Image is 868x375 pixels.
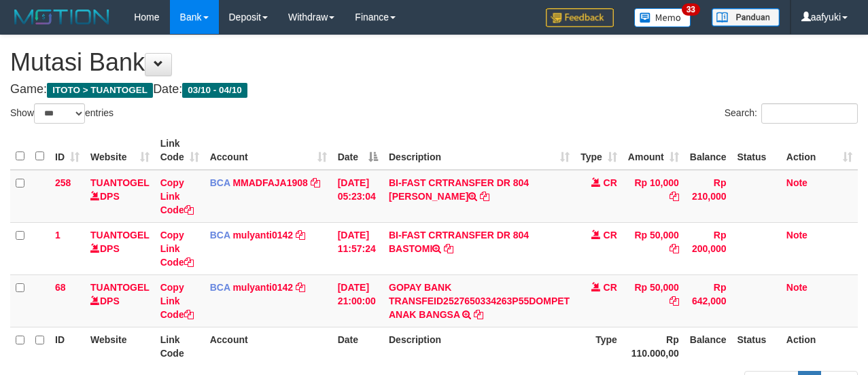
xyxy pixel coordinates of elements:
[781,327,858,365] th: Action
[684,274,732,327] td: Rp 642,000
[474,309,483,320] a: Copy GOPAY BANK TRANSFEID2527650334263P55DOMPET ANAK BANGSA to clipboard
[10,103,114,124] label: Show entries
[296,230,305,240] a: Copy mulyanti0142 to clipboard
[761,103,858,124] input: Search:
[480,191,489,202] a: Copy BI-FAST CRTRANSFER DR 804 KARLI to clipboard
[383,327,575,365] th: Description
[55,230,60,240] span: 1
[50,131,85,170] th: ID: activate to sort column ascending
[684,222,732,274] td: Rp 200,000
[90,282,150,293] a: TUANTOGEL
[732,327,781,365] th: Status
[34,103,85,124] select: Showentries
[332,170,383,223] td: [DATE] 05:23:04
[389,282,570,320] a: GOPAY BANK TRANSFEID2527650334263P55DOMPET ANAK BANGSA
[155,327,205,365] th: Link Code
[160,177,194,215] a: Copy Link Code
[90,230,150,240] a: TUANTOGEL
[786,177,808,188] a: Note
[160,230,194,268] a: Copy Link Code
[332,131,383,170] th: Date: activate to sort column descending
[623,170,684,223] td: Rp 10,000
[232,177,307,188] a: MMADFAJA1908
[623,131,684,170] th: Amount: activate to sort column ascending
[670,243,679,254] a: Copy Rp 50,000 to clipboard
[682,3,700,16] span: 33
[383,222,575,274] td: BI-FAST CRTRANSFER DR 804 BASTOMI
[781,131,858,170] th: Action: activate to sort column ascending
[623,327,684,365] th: Rp 110.000,00
[90,177,150,188] a: TUANTOGEL
[332,327,383,365] th: Date
[444,243,453,254] a: Copy BI-FAST CRTRANSFER DR 804 BASTOMI to clipboard
[712,8,780,26] img: panduan.png
[85,222,155,274] td: DPS
[232,282,293,293] a: mulyanti0142
[332,222,383,274] td: [DATE] 11:57:24
[383,170,575,223] td: BI-FAST CRTRANSFER DR 804 [PERSON_NAME]
[160,282,194,320] a: Copy Link Code
[10,83,858,96] h4: Game: Date:
[210,230,230,240] span: BCA
[311,177,320,188] a: Copy MMADFAJA1908 to clipboard
[85,274,155,327] td: DPS
[623,274,684,327] td: Rp 50,000
[604,282,617,293] span: CR
[205,131,332,170] th: Account: activate to sort column ascending
[50,327,85,365] th: ID
[182,83,247,98] span: 03/10 - 04/10
[85,131,155,170] th: Website: activate to sort column ascending
[546,8,614,27] img: Feedback.jpg
[47,83,153,98] span: ITOTO > TUANTOGEL
[10,7,114,27] img: MOTION_logo.png
[786,230,808,240] a: Note
[684,170,732,223] td: Rp 210,000
[55,282,66,293] span: 68
[634,8,691,27] img: Button%20Memo.svg
[623,222,684,274] td: Rp 50,000
[296,282,305,293] a: Copy mulyanti0142 to clipboard
[670,191,679,202] a: Copy Rp 10,000 to clipboard
[210,177,230,188] span: BCA
[210,282,230,293] span: BCA
[10,49,858,76] h1: Mutasi Bank
[684,327,732,365] th: Balance
[725,103,858,124] label: Search:
[55,177,71,188] span: 258
[732,131,781,170] th: Status
[205,327,332,365] th: Account
[85,327,155,365] th: Website
[684,131,732,170] th: Balance
[332,274,383,327] td: [DATE] 21:00:00
[670,296,679,306] a: Copy Rp 50,000 to clipboard
[155,131,205,170] th: Link Code: activate to sort column ascending
[232,230,293,240] a: mulyanti0142
[575,131,623,170] th: Type: activate to sort column ascending
[85,170,155,223] td: DPS
[786,282,808,293] a: Note
[604,177,617,188] span: CR
[604,230,617,240] span: CR
[383,131,575,170] th: Description: activate to sort column ascending
[575,327,623,365] th: Type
